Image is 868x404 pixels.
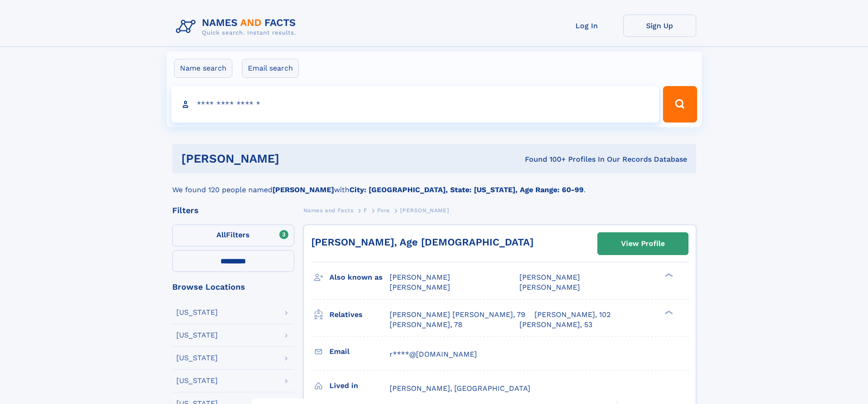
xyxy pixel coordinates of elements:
[402,154,687,164] div: Found 100+ Profiles In Our Records Database
[172,15,303,39] img: Logo Names and Facts
[172,174,696,195] div: We found 120 people named with .
[174,59,232,78] label: Name search
[364,207,367,214] span: F
[519,320,592,330] a: [PERSON_NAME], 53
[176,377,218,384] div: [US_STATE]
[390,320,462,330] a: [PERSON_NAME], 78
[663,86,697,123] button: Search Button
[242,59,299,78] label: Email search
[329,270,390,285] h3: Also known as
[390,283,450,291] span: [PERSON_NAME]
[400,207,449,214] span: [PERSON_NAME]
[329,344,390,359] h3: Email
[172,225,294,246] label: Filters
[663,272,673,278] div: ❯
[171,86,659,123] input: search input
[329,378,390,394] h3: Lived in
[390,310,525,320] a: [PERSON_NAME] [PERSON_NAME], 79
[311,236,534,248] a: [PERSON_NAME], Age [DEMOGRAPHIC_DATA]
[364,205,367,216] a: F
[534,310,611,320] a: [PERSON_NAME], 102
[272,185,334,194] b: [PERSON_NAME]
[377,207,390,214] span: Fore
[176,309,218,316] div: [US_STATE]
[329,307,390,322] h3: Relatives
[519,283,580,291] span: [PERSON_NAME]
[181,153,402,164] h1: [PERSON_NAME]
[621,233,665,254] div: View Profile
[172,283,294,291] div: Browse Locations
[172,206,294,215] div: Filters
[349,185,584,194] b: City: [GEOGRAPHIC_DATA], State: [US_STATE], Age Range: 60-99
[623,15,696,37] a: Sign Up
[663,309,673,315] div: ❯
[390,384,530,393] span: [PERSON_NAME], [GEOGRAPHIC_DATA]
[377,205,390,216] a: Fore
[598,233,688,255] a: View Profile
[176,354,218,362] div: [US_STATE]
[550,15,623,37] a: Log In
[519,273,580,281] span: [PERSON_NAME]
[303,205,354,216] a: Names and Facts
[390,273,450,281] span: [PERSON_NAME]
[216,230,226,239] span: All
[176,332,218,339] div: [US_STATE]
